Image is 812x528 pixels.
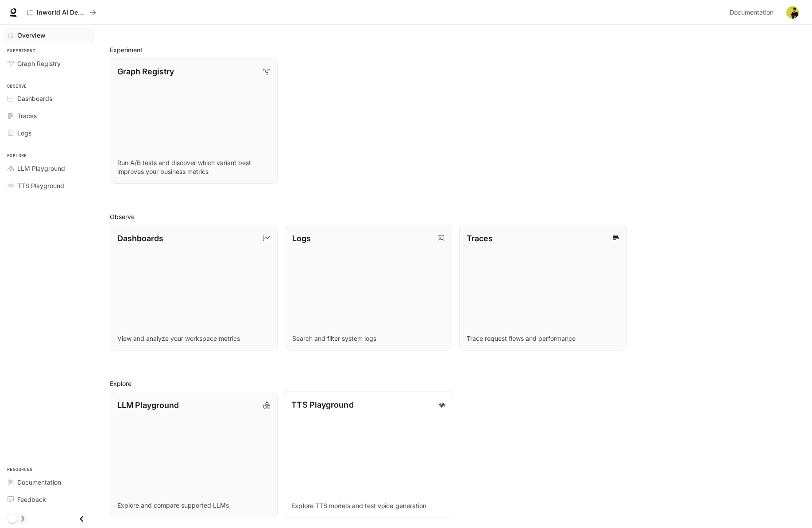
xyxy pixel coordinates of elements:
[4,492,95,507] a: Feedback
[459,225,627,351] a: TracesTrace request flows and performance
[17,478,61,487] span: Documentation
[4,161,95,176] a: LLM Playground
[110,58,278,184] a: Graph RegistryRun A/B tests and discover which variant best improves your business metrics
[4,125,95,141] a: Logs
[17,111,37,120] span: Traces
[4,474,95,490] a: Documentation
[117,66,174,77] p: Graph Registry
[4,27,95,43] a: Overview
[17,181,64,190] span: TTS Playground
[730,7,773,18] span: Documentation
[4,91,95,106] a: Dashboards
[110,212,801,221] h2: Observe
[117,399,179,411] p: LLM Playground
[110,392,278,517] a: LLM PlaygroundExplore and compare supported LLMs
[110,45,801,54] h2: Experiment
[291,399,353,411] p: TTS Playground
[284,391,453,518] a: TTS PlaygroundExplore TTS models and test voice generation
[17,31,46,40] span: Overview
[17,164,65,173] span: LLM Playground
[23,4,100,21] button: All workspaces
[17,128,31,138] span: Logs
[117,501,270,510] p: Explore and compare supported LLMs
[17,59,61,68] span: Graph Registry
[17,495,46,504] span: Feedback
[786,6,799,19] img: User avatar
[117,232,163,244] p: Dashboards
[8,513,17,523] span: Dark mode toggle
[117,334,270,343] p: View and analyze your workspace metrics
[110,379,801,388] h2: Explore
[291,501,445,510] p: Explore TTS models and test voice generation
[292,232,311,244] p: Logs
[784,4,801,21] button: User avatar
[37,9,86,16] p: Inworld AI Demos
[4,178,95,193] a: TTS Playground
[4,108,95,123] a: Traces
[285,225,452,351] a: LogsSearch and filter system logs
[467,232,493,244] p: Traces
[110,225,278,351] a: DashboardsView and analyze your workspace metrics
[292,334,445,343] p: Search and filter system logs
[467,334,619,343] p: Trace request flows and performance
[72,510,92,528] button: Close drawer
[4,56,95,71] a: Graph Registry
[726,4,780,21] a: Documentation
[17,94,52,103] span: Dashboards
[117,158,270,176] p: Run A/B tests and discover which variant best improves your business metrics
